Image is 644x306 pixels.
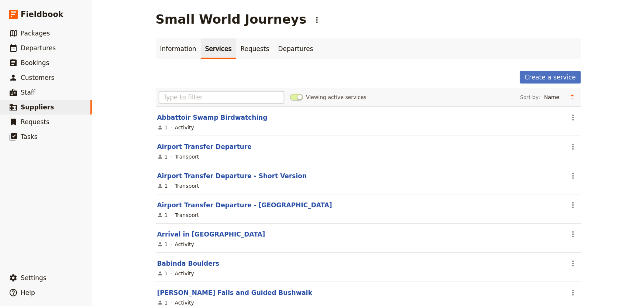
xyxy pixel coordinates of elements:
[567,111,579,124] button: Actions
[567,170,579,182] button: Actions
[520,71,581,84] a: Create a service
[21,59,49,67] span: Bookings
[21,289,35,296] span: Help
[21,30,50,37] span: Packages
[567,228,579,241] button: Actions
[156,38,201,59] a: Information
[157,231,265,238] a: Arrival in [GEOGRAPHIC_DATA]
[157,201,333,209] a: Airport Transfer Departure - [GEOGRAPHIC_DATA]
[21,118,49,126] span: Requests
[157,260,220,267] a: Babinda Boulders
[567,140,579,153] button: Actions
[157,114,268,121] a: Abbattoir Swamp Birdwatching
[311,14,323,26] button: Actions
[520,93,540,101] span: Sort by:
[306,93,366,101] span: Viewing active services
[175,211,199,219] div: Transport
[157,289,313,296] a: [PERSON_NAME] Falls and Guided Bushwalk
[175,153,199,160] div: Transport
[541,92,567,103] select: Sort by:
[21,274,47,282] span: Settings
[567,257,579,270] button: Actions
[156,12,307,27] h1: Small World Journeys
[567,199,579,211] button: Actions
[159,91,285,103] input: Type to filter
[21,74,54,81] span: Customers
[274,38,318,59] a: Departures
[157,270,168,277] div: 1
[157,143,252,150] a: Airport Transfer Departure
[21,133,38,140] span: Tasks
[157,211,168,219] div: 1
[567,286,579,299] button: Actions
[157,153,168,160] div: 1
[157,241,168,248] div: 1
[175,124,194,131] div: Activity
[21,89,35,96] span: Staff
[157,124,168,131] div: 1
[21,44,56,52] span: Departures
[21,9,63,20] span: Fieldbook
[236,38,274,59] a: Requests
[201,38,236,59] a: Services
[157,182,168,190] div: 1
[175,270,194,277] div: Activity
[175,182,199,190] div: Transport
[175,241,194,248] div: Activity
[157,172,307,180] a: Airport Transfer Departure - Short Version
[21,103,54,111] span: Suppliers
[567,92,578,103] button: Change sort direction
